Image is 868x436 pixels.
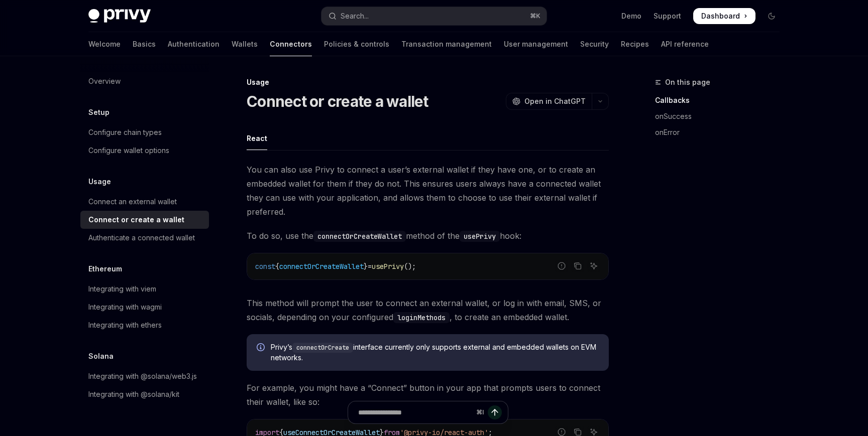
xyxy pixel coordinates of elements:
[88,283,156,295] div: Integrating with viem
[580,32,609,56] a: Security
[321,7,547,25] button: Open search
[88,350,114,362] h5: Solana
[372,262,404,271] span: usePrivy
[270,32,312,56] a: Connectors
[247,229,609,243] span: To do so, use the method of the hook:
[80,229,209,247] a: Authenticate a connected wallet
[88,9,151,23] img: dark logo
[88,106,110,118] h5: Setup
[621,11,641,21] a: Demo
[341,10,369,22] div: Search...
[80,298,209,316] a: Integrating with wagmi
[88,214,184,226] div: Connect or create a wallet
[80,72,209,90] a: Overview
[80,367,209,385] a: Integrating with @solana/web3.js
[275,262,279,271] span: {
[80,123,209,141] a: Configure chain types
[655,108,788,124] a: onSuccess
[506,93,592,110] button: Open in ChatGPT
[393,312,450,323] code: loginMethods
[460,231,500,242] code: usePrivy
[133,32,156,56] a: Basics
[654,11,681,21] a: Support
[364,262,368,271] span: }
[571,259,584,272] button: Copy the contents from the code block
[279,262,364,271] span: connectOrCreateWallet
[88,32,121,56] a: Welcome
[661,32,709,56] a: API reference
[404,262,416,271] span: ();
[232,32,258,56] a: Wallets
[247,296,609,324] span: This method will prompt the user to connect an external wallet, or log in with email, SMS, or soc...
[530,12,540,20] span: ⌘ K
[587,259,600,272] button: Ask AI
[80,193,209,211] a: Connect an external wallet
[88,388,179,400] div: Integrating with @solana/kit
[555,259,568,272] button: Report incorrect code
[292,343,353,353] code: connectOrCreate
[88,301,162,313] div: Integrating with wagmi
[88,75,121,87] div: Overview
[655,124,788,140] a: onError
[88,232,195,244] div: Authenticate a connected wallet
[693,8,755,24] a: Dashboard
[88,319,162,331] div: Integrating with ethers
[80,385,209,403] a: Integrating with @solana/kit
[271,342,599,363] span: Privy’s interface currently only supports external and embedded wallets on EVM networks.
[257,343,267,353] svg: Info
[80,280,209,298] a: Integrating with viem
[701,11,740,21] span: Dashboard
[621,32,649,56] a: Recipes
[88,196,177,208] div: Connect an external wallet
[764,8,780,24] button: Toggle dark mode
[324,32,389,56] a: Policies & controls
[88,370,197,382] div: Integrating with @solana/web3.js
[80,316,209,334] a: Integrating with ethers
[504,32,568,56] a: User management
[313,231,406,242] code: connectOrCreateWallet
[168,32,220,56] a: Authentication
[88,126,162,138] div: Configure chain types
[88,144,169,157] div: Configure wallet options
[80,211,209,229] a: Connect or create a wallet
[247,77,609,87] div: Usage
[80,141,209,160] a: Configure wallet options
[358,401,472,423] input: Ask a question...
[368,262,372,271] span: =
[88,263,122,275] h5: Ethereum
[247,381,609,409] span: For example, you might have a “Connect” button in your app that prompts users to connect their wa...
[255,262,275,271] span: const
[247,126,267,150] div: React
[524,96,586,106] span: Open in ChatGPT
[88,176,111,188] h5: Usage
[401,32,492,56] a: Transaction management
[655,92,788,108] a: Callbacks
[247,92,428,110] h1: Connect or create a wallet
[488,405,502,419] button: Send message
[247,163,609,219] span: You can also use Privy to connect a user’s external wallet if they have one, or to create an embe...
[665,76,710,88] span: On this page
